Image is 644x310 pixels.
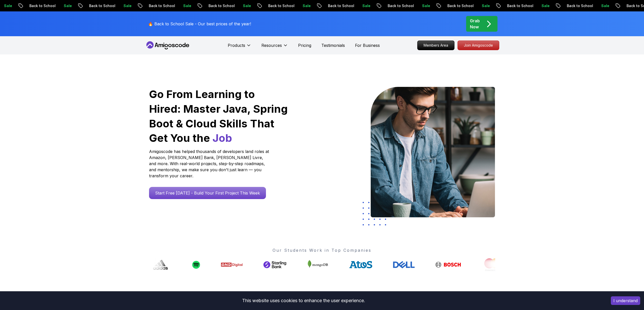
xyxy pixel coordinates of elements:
[442,3,477,8] p: Back to School
[418,41,454,50] p: Members Area
[24,3,59,8] p: Back to School
[263,3,298,8] p: Back to School
[59,3,75,8] p: Sale
[178,3,194,8] p: Sale
[470,18,480,30] p: Grab Now
[261,42,282,48] p: Resources
[118,3,135,8] p: Sale
[536,3,553,8] p: Sale
[357,3,373,8] p: Sale
[4,295,603,306] div: This website uses cookies to enhance the user experience.
[84,3,118,8] p: Back to School
[261,42,288,52] button: Resources
[458,41,499,50] p: Join Amigoscode
[228,42,251,52] button: Products
[228,42,245,48] p: Products
[323,3,357,8] p: Back to School
[149,187,266,199] a: Start Free [DATE] - Build Your First Project This Week
[213,131,232,144] span: Job
[321,42,345,48] a: Testimonials
[371,87,495,217] img: hero
[562,3,596,8] p: Back to School
[298,42,311,48] a: Pricing
[502,3,536,8] p: Back to School
[417,3,433,8] p: Sale
[148,21,251,27] p: 🔥 Back to School Sale - Our best prices of the year!
[383,3,417,8] p: Back to School
[203,3,238,8] p: Back to School
[298,3,314,8] p: Sale
[355,42,380,48] a: For Business
[144,3,178,8] p: Back to School
[596,3,612,8] p: Sale
[149,87,288,145] h1: Go From Learning to Hired: Master Java, Spring Boot & Cloud Skills That Get You the
[611,296,640,305] button: Accept cookies
[458,41,499,50] a: Join Amigoscode
[149,247,495,253] p: Our Students Work in Top Companies
[149,148,271,179] p: Amigoscode has helped thousands of developers land roles at Amazon, [PERSON_NAME] Bank, [PERSON_N...
[417,41,454,50] a: Members Area
[477,3,493,8] p: Sale
[238,3,254,8] p: Sale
